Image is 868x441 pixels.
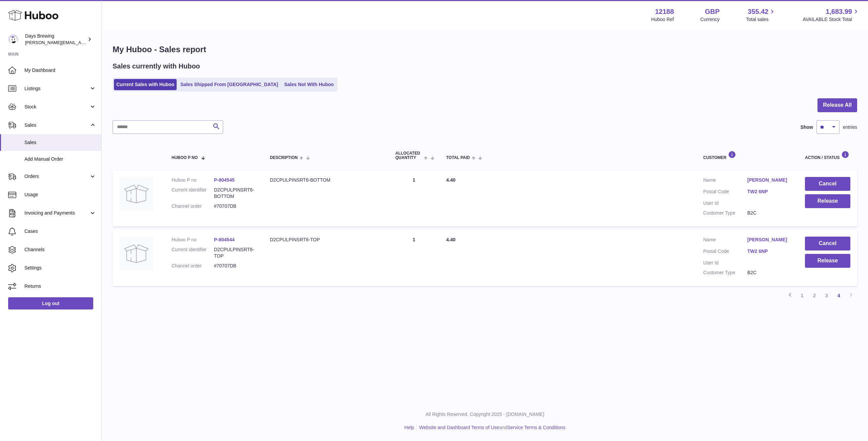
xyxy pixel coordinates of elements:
[24,192,96,198] span: Usage
[24,265,96,271] span: Settings
[817,98,857,112] button: Release All
[214,177,235,183] a: P-804545
[703,248,747,256] dt: Postal Code
[746,16,776,23] span: Total sales
[701,16,720,23] div: Currency
[703,151,791,160] div: Customer
[703,210,747,216] dt: Customer Type
[270,177,382,183] div: D2CPULPINSRT6-BOTTOM
[172,203,214,209] dt: Channel order
[803,7,860,23] a: 1,683.99 AVAILABLE Stock Total
[796,289,808,302] a: 1
[821,289,833,302] a: 3
[114,79,177,90] a: Current Sales with Huboo
[25,40,136,45] span: [PERSON_NAME][EMAIL_ADDRESS][DOMAIN_NAME]
[24,228,96,235] span: Cases
[178,79,280,90] a: Sales Shipped From [GEOGRAPHIC_DATA]
[214,263,256,269] dd: #70707DB
[703,200,747,206] dt: User Id
[747,248,791,255] a: TW2 6NP
[805,151,850,160] div: Action / Status
[24,104,89,110] span: Stock
[172,246,214,259] dt: Current identifier
[748,7,768,16] span: 355.42
[507,425,566,430] a: Service Terms & Conditions
[805,237,850,250] button: Cancel
[24,173,89,180] span: Orders
[214,237,235,242] a: P-804544
[747,237,791,243] a: [PERSON_NAME]
[747,177,791,183] a: [PERSON_NAME]
[25,33,86,46] div: Days Brewing
[24,67,96,74] span: My Dashboard
[24,246,96,253] span: Channels
[747,188,791,195] a: TW2 6NP
[113,62,200,71] h2: Sales currently with Huboo
[417,424,565,431] li: and
[446,177,455,183] span: 4.40
[270,237,382,243] div: D2CPULPINSRT6-TOP
[24,283,96,289] span: Returns
[833,289,845,302] a: 4
[172,263,214,269] dt: Channel order
[703,177,747,185] dt: Name
[214,246,256,259] dd: D2CPULPINSRT6-TOP
[24,139,96,146] span: Sales
[119,237,153,270] img: no-photo.jpg
[747,269,791,276] dd: B2C
[446,156,470,160] span: Total paid
[703,237,747,245] dt: Name
[282,79,336,90] a: Sales Not With Huboo
[24,210,89,216] span: Invoicing and Payments
[801,124,813,131] label: Show
[746,7,776,23] a: 355.42 Total sales
[703,188,747,197] dt: Postal Code
[747,210,791,216] dd: B2C
[419,425,499,430] a: Website and Dashboard Terms of Use
[8,297,93,309] a: Log out
[172,187,214,200] dt: Current identifier
[843,124,857,131] span: entries
[405,425,414,430] a: Help
[651,16,674,23] div: Huboo Ref
[172,237,214,243] dt: Huboo P no
[655,7,674,16] strong: 12188
[107,411,863,418] p: All Rights Reserved. Copyright 2025 - [DOMAIN_NAME]
[805,194,850,208] button: Release
[24,122,89,128] span: Sales
[270,156,298,160] span: Description
[826,7,852,16] span: 1,683.99
[113,44,857,55] h1: My Huboo - Sales report
[172,156,198,160] span: Huboo P no
[389,170,439,226] td: 1
[805,177,850,191] button: Cancel
[24,85,89,92] span: Listings
[119,177,153,211] img: no-photo.jpg
[805,254,850,268] button: Release
[395,151,422,160] span: ALLOCATED Quantity
[8,34,18,44] img: greg@daysbrewing.com
[172,177,214,183] dt: Huboo P no
[703,260,747,266] dt: User Id
[24,156,96,162] span: Add Manual Order
[214,187,256,200] dd: D2CPULPINSRT6-BOTTOM
[803,16,860,23] span: AVAILABLE Stock Total
[446,237,455,242] span: 4.40
[389,230,439,286] td: 1
[214,203,256,209] dd: #70707DB
[703,269,747,276] dt: Customer Type
[705,7,719,16] strong: GBP
[808,289,821,302] a: 2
